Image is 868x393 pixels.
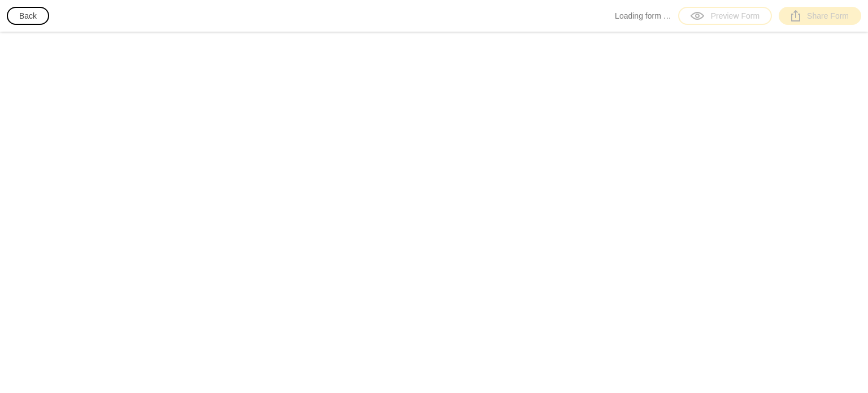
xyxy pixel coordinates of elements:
[615,10,671,21] span: Loading form …
[791,10,849,21] div: Share Form
[678,7,772,25] a: Preview Form
[691,10,759,21] div: Preview Form
[7,7,49,25] button: Back
[779,7,861,25] a: Share Form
